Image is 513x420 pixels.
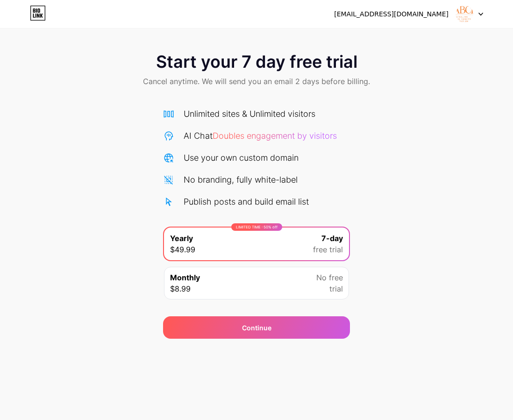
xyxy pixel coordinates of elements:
div: [EMAIL_ADDRESS][DOMAIN_NAME] [334,9,449,19]
div: Continue [242,323,271,333]
span: $8.99 [170,283,191,294]
div: LIMITED TIME : 50% off [231,223,282,231]
span: No free [316,272,343,283]
img: abcfbraincancer [456,5,473,23]
span: Cancel anytime. We will send you an email 2 days before billing. [143,76,370,87]
span: Start your 7 day free trial [156,52,357,71]
div: Publish posts and build email list [184,195,309,208]
span: Yearly [170,233,193,244]
div: Use your own custom domain [184,151,299,164]
div: No branding, fully white-label [184,173,298,186]
div: AI Chat [184,129,337,142]
span: free trial [313,244,343,255]
span: $49.99 [170,244,195,255]
span: 7-day [321,233,343,244]
span: Doubles engagement by visitors [213,131,337,141]
span: trial [329,283,343,294]
span: Monthly [170,272,200,283]
div: Unlimited sites & Unlimited visitors [184,107,315,120]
